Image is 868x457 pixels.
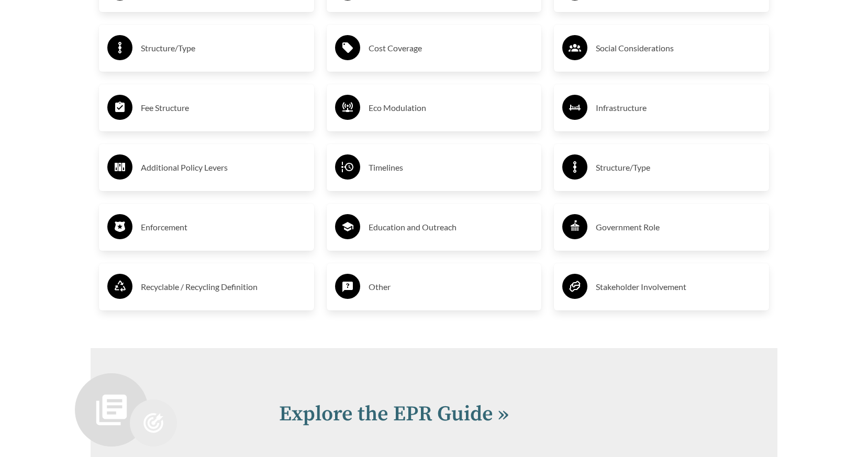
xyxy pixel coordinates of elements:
[141,99,306,116] h3: Fee Structure
[141,278,306,295] h3: Recyclable / Recycling Definition
[141,219,306,236] h3: Enforcement
[596,99,761,116] h3: Infrastructure
[369,40,533,57] h3: Cost Coverage
[279,401,509,427] a: Explore the EPR Guide »
[369,159,533,176] h3: Timelines
[369,219,533,236] h3: Education and Outreach
[596,159,761,176] h3: Structure/Type
[369,99,533,116] h3: Eco Modulation
[596,278,761,295] h3: Stakeholder Involvement
[596,40,761,57] h3: Social Considerations
[141,40,306,57] h3: Structure/Type
[141,159,306,176] h3: Additional Policy Levers
[369,278,533,295] h3: Other
[596,219,761,236] h3: Government Role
